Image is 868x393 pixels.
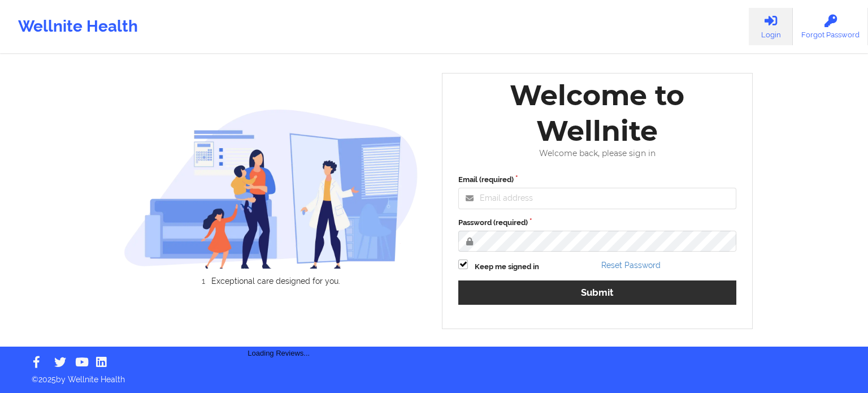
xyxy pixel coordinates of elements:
label: Email (required) [458,174,736,185]
div: Welcome to Wellnite [450,77,744,149]
label: Keep me signed in [475,261,539,273]
button: Submit [458,280,736,305]
p: © 2025 by Wellnite Health [24,366,844,385]
input: Email address [458,188,736,209]
img: wellnite-auth-hero_200.c722682e.png [124,109,419,269]
div: Loading Reviews... [124,305,435,359]
li: Exceptional care designed for you. [133,277,418,286]
a: Forgot Password [793,8,868,45]
a: Login [749,8,793,45]
label: Password (required) [458,217,736,228]
div: Welcome back, please sign in [450,149,744,158]
a: Reset Password [601,261,661,270]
